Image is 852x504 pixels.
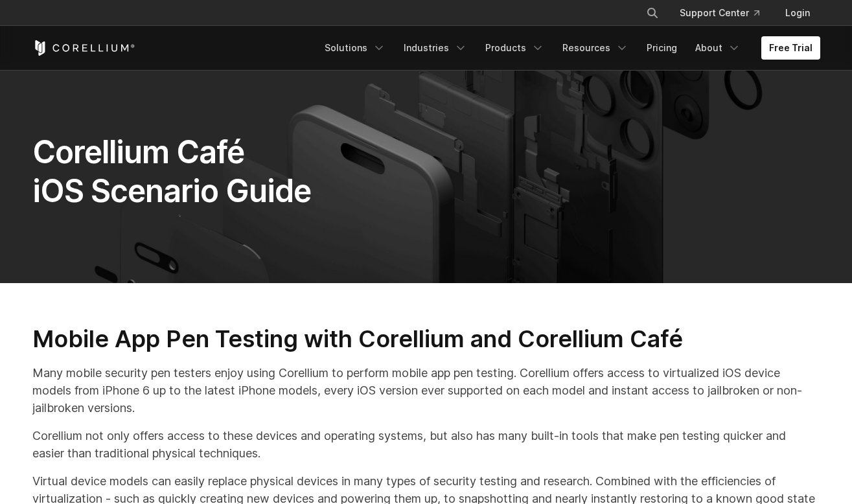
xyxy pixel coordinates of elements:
a: Support Center [669,1,770,25]
a: About [687,36,748,60]
a: Login [775,1,820,25]
h2: Mobile App Pen Testing with Corellium and Corellium Café [32,325,820,354]
a: Industries [396,36,475,60]
a: Free Trial [761,36,820,60]
p: Many mobile security pen testers enjoy using Corellium to perform mobile app pen testing. Corelli... [32,364,820,417]
a: Products [478,36,552,60]
p: Corellium not only offers access to these devices and operating systems, but also has many built-... [32,427,820,462]
a: Solutions [317,36,393,60]
a: Resources [555,36,636,60]
div: Navigation Menu [630,1,820,25]
div: Navigation Menu [317,36,820,60]
a: Corellium Home [32,40,135,56]
span: Corellium Café iOS Scenario Guide [32,133,312,210]
button: Search [641,1,664,25]
a: Pricing [639,36,685,60]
